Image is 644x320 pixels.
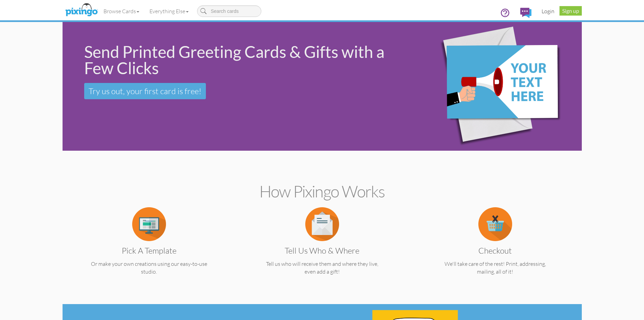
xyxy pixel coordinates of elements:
p: Tell us who will receive them and where they live, even add a gift! [249,260,396,276]
p: We'll take care of the rest! Print, addressing, mailing, all of it! [422,260,569,276]
a: Everything Else [144,3,194,20]
img: comments.svg [520,8,531,18]
h2: How Pixingo works [74,183,570,200]
a: Browse Cards [98,3,144,20]
h3: Tell us Who & Where [254,246,390,255]
p: Or make your own creations using our easy-to-use studio. [76,260,222,276]
a: Checkout We'll take care of the rest! Print, addressing, mailing, all of it! [422,220,569,276]
img: item.alt [132,207,166,241]
img: item.alt [305,207,339,241]
img: item.alt [478,207,512,241]
div: Send Printed Greeting Cards & Gifts with a Few Clicks [84,44,403,76]
img: pixingo logo [64,2,99,19]
h3: Pick a Template [81,246,217,255]
span: Try us out, your first card is free! [89,86,201,96]
a: Login [536,3,559,20]
img: eb544e90-0942-4412-bfe0-c610d3f4da7c.png [414,13,577,161]
a: Sign up [559,6,582,16]
a: Try us out, your first card is free! [84,83,206,99]
iframe: Chat [644,320,644,320]
h3: Checkout [427,246,564,255]
a: Tell us Who & Where Tell us who will receive them and where they live, even add a gift! [249,220,396,276]
input: Search cards [197,5,261,17]
a: Pick a Template Or make your own creations using our easy-to-use studio. [76,220,222,276]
